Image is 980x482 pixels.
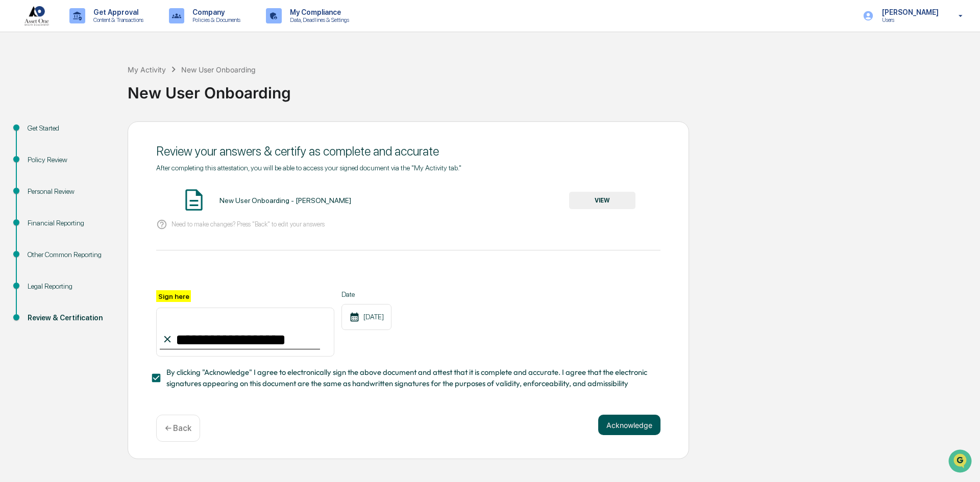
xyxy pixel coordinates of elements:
[282,8,354,16] p: My Compliance
[6,124,70,143] a: 🖐️Preclearance
[35,78,167,88] div: Start new chat
[70,124,131,143] a: 🗄️Attestations
[184,8,246,16] p: Company
[128,65,166,74] div: My Activity
[10,130,18,138] div: 🖐️
[174,81,186,93] button: Start new chat
[874,16,944,23] p: Users
[598,415,660,435] button: Acknowledge
[156,290,191,302] label: Sign here
[84,129,127,139] span: Attestations
[10,149,18,157] div: 🔎
[28,186,111,197] div: Personal Review
[85,8,149,16] p: Get Approval
[341,304,391,330] div: [DATE]
[10,78,29,96] img: 1746055101610-c473b297-6a78-478c-a979-82029cc54cd1
[28,249,111,260] div: Other Common Reporting
[20,148,64,158] span: Data Lookup
[28,218,111,229] div: Financial Reporting
[28,123,111,134] div: Get Started
[24,6,49,26] img: logo
[85,16,149,23] p: Content & Transactions
[341,290,391,298] label: Date
[181,187,207,213] img: Document Icon
[6,144,68,162] a: 🔎Data Lookup
[28,313,111,323] div: Review & Certification
[72,172,124,181] a: Powered byPylon
[74,130,82,138] div: 🗄️
[10,21,186,38] p: How can we help?
[569,192,635,209] button: VIEW
[219,196,351,205] div: New User Onboarding - [PERSON_NAME]
[102,173,124,181] span: Pylon
[28,155,111,165] div: Policy Review
[156,164,461,172] span: After completing this attestation, you will be able to access your signed document via the "My Ac...
[874,8,944,16] p: [PERSON_NAME]
[165,423,191,433] p: ← Back
[128,75,975,102] div: New User Onboarding
[947,448,975,476] iframe: Open customer support
[20,129,66,139] span: Preclearance
[282,16,354,23] p: Data, Deadlines & Settings
[181,65,256,74] div: New User Onboarding
[166,367,652,390] span: By clicking "Acknowledge" I agree to electronically sign the above document and attest that it is...
[28,281,111,292] div: Legal Reporting
[171,220,325,228] p: Need to make changes? Press "Back" to edit your answers
[184,16,246,23] p: Policies & Documents
[35,88,129,96] div: We're available if you need us!
[156,144,660,159] div: Review your answers & certify as complete and accurate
